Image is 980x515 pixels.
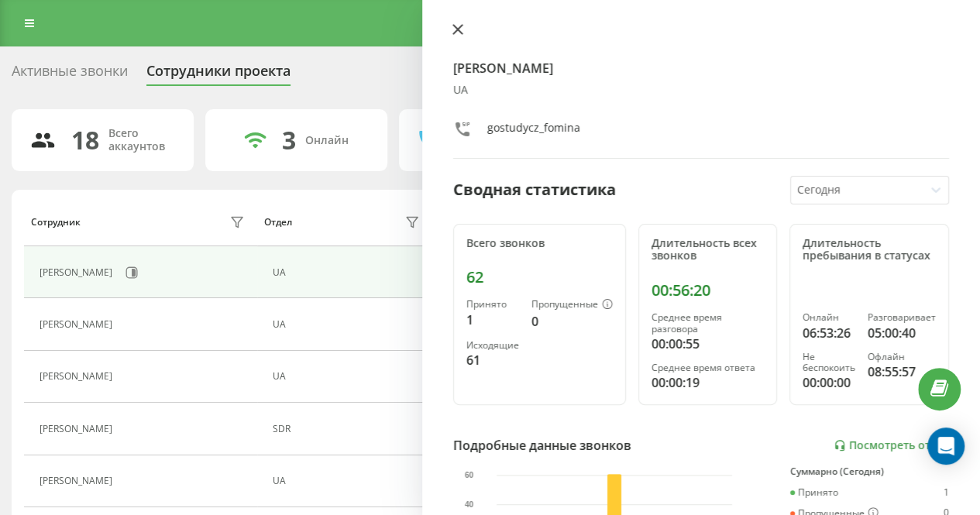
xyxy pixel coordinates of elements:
div: UA [273,319,424,330]
a: Посмотреть отчет [834,439,949,452]
div: Не беспокоить [803,352,855,374]
div: Open Intercom Messenger [927,427,965,465]
div: Онлайн [305,134,349,147]
div: 61 [466,351,519,369]
div: UA [273,267,424,278]
div: 00:00:00 [803,373,855,392]
div: Активные звонки [12,63,128,87]
div: 00:00:19 [652,373,764,392]
div: Суммарно (Сегодня) [790,466,949,477]
div: Сотрудники проекта [146,63,291,87]
div: 3 [282,125,296,155]
div: [PERSON_NAME] [40,319,116,330]
div: 06:53:26 [803,324,855,342]
div: 0 [531,312,613,331]
div: Длительность пребывания в статусах [803,237,936,263]
div: Принято [466,299,519,310]
text: 60 [465,471,474,479]
div: Исходящие [466,340,519,351]
div: 1 [466,311,519,329]
div: [PERSON_NAME] [40,476,116,486]
div: Пропущенные [531,299,613,311]
div: [PERSON_NAME] [40,371,116,382]
div: Разговаривает [868,312,936,323]
div: Офлайн [868,352,936,362]
div: 62 [466,268,613,287]
div: 00:56:20 [652,281,764,300]
div: Отдел [264,217,292,228]
div: 08:55:57 [868,362,936,381]
div: UA [273,476,424,486]
div: Среднее время ответа [652,362,764,373]
h4: [PERSON_NAME] [453,59,949,77]
div: Длительность всех звонков [652,237,764,263]
div: 18 [71,125,99,155]
div: SDR [273,424,424,434]
div: UA [273,371,424,382]
div: Онлайн [803,312,855,323]
div: Всего аккаунтов [108,127,175,153]
div: Подробные данные звонков [453,436,631,455]
div: Принято [790,487,838,498]
div: Среднее время разговора [652,312,764,335]
div: Сводная статистика [453,178,616,201]
div: Всего звонков [466,237,613,250]
div: [PERSON_NAME] [40,267,116,278]
div: 00:00:55 [652,335,764,353]
div: Сотрудник [31,217,81,228]
div: 05:00:40 [868,324,936,342]
text: 40 [465,500,474,509]
div: 1 [944,487,949,498]
div: [PERSON_NAME] [40,424,116,434]
div: UA [453,84,949,97]
div: gostudycz_fomina [487,120,580,142]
